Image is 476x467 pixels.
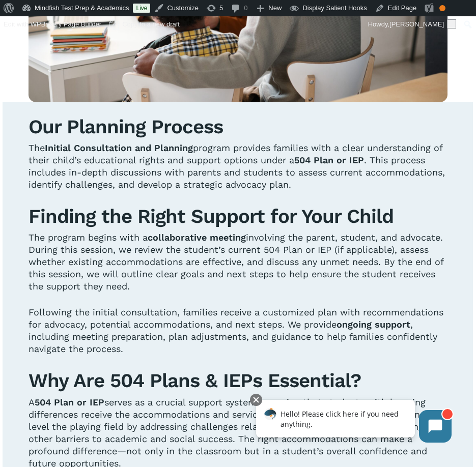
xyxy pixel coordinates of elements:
span: Copy to a new draft [122,16,180,33]
b: Our Planning Process [29,115,223,138]
b: ongoing support [337,319,410,330]
b: Initial Consultation and Planning [45,142,193,153]
span: The [29,142,45,153]
span: [PERSON_NAME] [389,20,444,28]
span: program provides families with a clear understanding of their child’s educational rights and supp... [29,142,442,165]
b: collaborative meeting [148,232,246,243]
b: Why Are 504 Plans & IEPs Essential? [29,369,361,392]
a: Howdy, [365,16,460,33]
span: . This process includes in-depth discussions with parents and students to assess current accommod... [29,155,445,190]
iframe: Chatbot [245,392,462,453]
b: 504 Plan or IEP [35,397,104,407]
a: Live [133,4,150,13]
div: OK [439,5,445,11]
span: involving the parent, student, and advocate. During this session, we review the student’s current... [29,232,443,291]
b: 504 Plan or IEP [294,155,364,165]
b: Finding the Right Support for Your Child [29,205,394,227]
span: A [29,397,35,407]
span: The program begins with a [29,232,148,243]
span: , including meeting preparation, plan adjustments, and guidance to help families confidently navi... [29,319,437,354]
span: Following the initial consultation, families receive a customized plan with recommendations for a... [29,307,443,330]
